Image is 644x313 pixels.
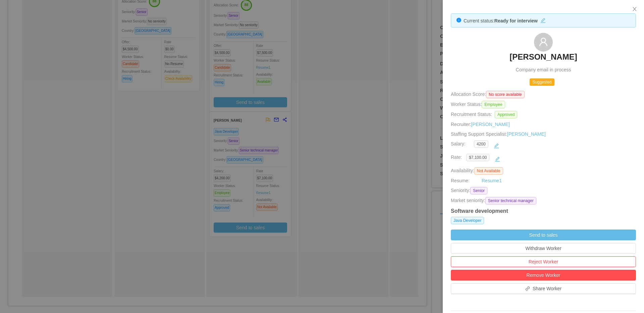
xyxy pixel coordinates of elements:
[451,178,470,183] span: Resume:
[530,78,554,86] span: Suggested
[482,101,505,108] span: Employee
[507,131,546,137] a: [PERSON_NAME]
[451,112,492,117] span: Recruitment Status:
[474,167,503,175] span: Not Available
[451,283,636,294] button: icon: linkShare Worker
[451,187,470,194] span: Seniority:
[451,230,636,240] button: Send to sales
[451,197,485,204] span: Market seniority:
[451,168,506,173] span: Availability:
[451,217,484,224] span: Java Developer
[451,243,636,254] button: Withdraw Worker
[451,256,636,267] button: Reject Worker
[464,18,494,23] span: Current status:
[509,52,577,66] a: [PERSON_NAME]
[451,270,636,280] button: Remove Worker
[471,122,510,127] a: [PERSON_NAME]
[495,111,517,118] span: Approved
[466,154,489,161] span: $7,100.00
[451,102,482,107] span: Worker Status:
[491,140,502,151] button: icon: edit
[486,91,525,98] span: No score available
[451,131,546,137] span: Staffing Support Specialist:
[482,177,502,184] a: Resume1
[492,154,503,165] button: icon: edit
[538,16,548,23] button: icon: edit
[632,6,637,12] i: icon: close
[509,52,577,62] h3: [PERSON_NAME]
[485,197,536,204] span: Senior technical manager
[457,18,461,22] i: icon: info-circle
[474,140,488,148] span: 4200
[451,91,486,97] span: Allocation Score:
[451,122,510,127] span: Recruiter:
[494,18,538,23] strong: Ready for interview
[539,37,548,47] i: icon: user
[451,208,508,214] strong: Software development
[470,187,487,194] span: Senior
[516,66,571,73] span: Company email in process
